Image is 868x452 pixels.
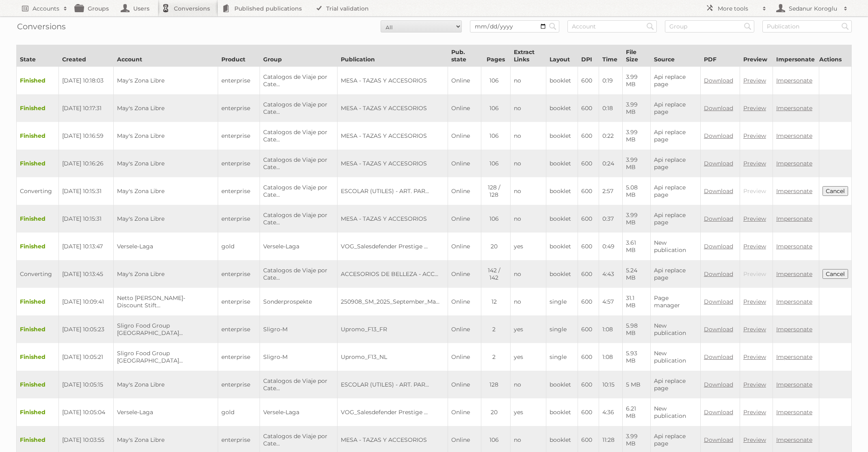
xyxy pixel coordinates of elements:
[599,122,623,150] td: 0:22
[665,20,754,33] input: Group
[218,315,260,343] td: enterprise
[510,315,546,343] td: yes
[651,260,701,288] td: Api replace page
[62,160,104,167] span: [DATE] 10:16:26
[743,132,766,139] a: Preview
[651,205,701,233] td: Api replace page
[623,94,651,122] td: 3.99 MB
[546,150,578,177] td: booklet
[62,409,105,416] span: [DATE] 10:05:04
[578,371,599,398] td: 600
[17,260,59,288] td: Converting
[740,177,773,205] td: Preview
[704,353,733,361] a: Download
[114,177,218,205] td: May's Zona Libre
[510,45,546,67] th: Extract Links
[599,315,623,343] td: 1:08
[599,67,623,95] td: 0:19
[62,187,102,195] span: [DATE] 10:15:31
[448,150,481,177] td: Online
[448,122,481,150] td: Online
[481,205,510,233] td: 106
[578,233,599,260] td: 600
[510,122,546,150] td: no
[481,94,510,122] td: 106
[578,398,599,426] td: 600
[114,45,218,67] th: Account
[839,20,851,33] input: Search
[510,150,546,177] td: no
[510,233,546,260] td: yes
[578,315,599,343] td: 600
[623,260,651,288] td: 5.24 MB
[337,398,448,426] td: VOG_Salesdefender Prestige ...
[718,4,758,13] h2: More tools
[651,67,701,95] td: Api replace page
[651,343,701,371] td: New publication
[114,398,218,426] td: Versele-Laga
[510,205,546,233] td: no
[17,233,59,260] td: Finished
[742,20,754,33] input: Search
[599,260,623,288] td: 4:43
[546,177,578,205] td: booklet
[704,381,733,388] a: Download
[481,122,510,150] td: 106
[704,132,733,139] a: Download
[623,67,651,95] td: 3.99 MB
[776,187,812,195] a: Impersonate
[599,94,623,122] td: 0:18
[17,94,59,122] td: Finished
[218,45,260,67] th: Product
[260,371,338,398] td: Catalogos de Viaje por Cate...
[776,298,812,305] a: Impersonate
[114,371,218,398] td: May's Zona Libre
[17,67,59,95] td: Finished
[218,205,260,233] td: enterprise
[704,270,733,278] a: Download
[114,122,218,150] td: May's Zona Libre
[651,371,701,398] td: Api replace page
[623,45,651,67] th: File Size
[578,260,599,288] td: 600
[644,20,656,33] input: Search
[510,94,546,122] td: no
[578,67,599,95] td: 600
[17,150,59,177] td: Finished
[481,260,510,288] td: 142 / 142
[448,398,481,426] td: Online
[218,398,260,426] td: gold
[62,215,102,222] span: [DATE] 10:15:31
[62,436,104,443] span: [DATE] 10:03:55
[578,150,599,177] td: 600
[337,288,448,315] td: 250908_SM_2025_September_Ma...
[17,315,59,343] td: Finished
[62,381,103,388] span: [DATE] 10:05:15
[481,371,510,398] td: 128
[337,45,448,67] th: Publication
[743,298,766,305] a: Preview
[704,409,733,416] a: Download
[17,45,59,67] th: State
[260,94,338,122] td: Catalogos de Viaje por Cate...
[704,187,733,195] a: Download
[260,150,338,177] td: Catalogos de Viaje por Cate...
[740,45,773,67] th: Preview
[17,288,59,315] td: Finished
[743,409,766,416] a: Preview
[740,260,773,288] td: Preview
[546,371,578,398] td: booklet
[218,150,260,177] td: enterprise
[337,177,448,205] td: ESCOLAR (UTILES) - ART. PAR...
[623,343,651,371] td: 5.93 MB
[651,315,701,343] td: New publication
[32,4,59,13] h2: Accounts
[62,326,104,333] span: [DATE] 10:05:23
[337,343,448,371] td: Upromo_F13_NL
[218,177,260,205] td: enterprise
[337,260,448,288] td: ACCESORIOS DE BELLEZA - ACC...
[510,343,546,371] td: yes
[510,177,546,205] td: no
[776,77,812,84] a: Impersonate
[114,150,218,177] td: May's Zona Libre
